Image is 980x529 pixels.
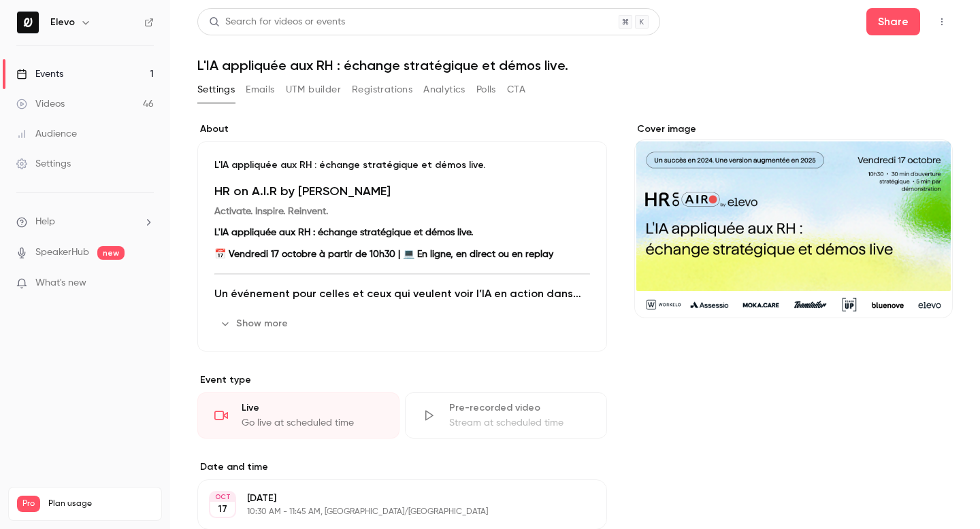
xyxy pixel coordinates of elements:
[247,507,535,517] p: 10:30 AM - 11:45 AM, [GEOGRAPHIC_DATA]/[GEOGRAPHIC_DATA]
[242,416,382,430] div: Go live at scheduled time
[16,215,154,229] li: help-dropdown-opener
[352,79,412,101] button: Registrations
[476,79,496,101] button: Polls
[242,401,382,415] div: Live
[197,57,953,73] h1: L'IA appliquée aux RH : échange stratégique et démos live.
[214,313,296,335] button: Show more
[214,250,553,259] strong: 📅 Vendredi 17 octobre à partir de 10h30 | 💻 En ligne, en direct ou en replay
[214,286,590,302] h2: Un événement pour celles et ceux qui veulent voir l’IA en action dans les RH.
[17,12,39,33] img: Elevo
[449,416,590,430] div: Stream at scheduled time
[247,492,535,505] p: [DATE]
[246,79,274,101] button: Emails
[214,158,590,172] p: L'IA appliquée aux RH : échange stratégique et démos live.
[197,79,235,101] button: Settings
[137,277,154,290] iframe: Noticeable Trigger
[16,157,71,171] div: Settings
[16,97,65,111] div: Videos
[16,127,77,141] div: Audience
[214,228,473,237] strong: L'IA appliquée aux RH : échange stratégique et démos live.
[197,122,607,136] label: About
[214,183,590,199] h1: HR on A.I.R by [PERSON_NAME]
[35,245,89,260] a: SpeakerHub
[423,79,465,101] button: Analytics
[405,392,607,439] div: Pre-recorded videoStream at scheduled time
[35,215,55,229] span: Help
[210,492,235,502] div: OCT
[48,498,153,509] span: Plan usage
[507,79,525,101] button: CTA
[286,79,341,101] button: UTM builder
[16,67,63,81] div: Events
[17,496,40,512] span: Pro
[197,392,399,439] div: LiveGo live at scheduled time
[218,502,227,516] p: 17
[97,246,125,260] span: new
[214,207,328,216] strong: Activate. Inspire. Reinvent.
[35,276,86,290] span: What's new
[866,8,920,35] button: Share
[197,373,607,387] p: Event type
[197,460,607,474] label: Date and time
[209,15,345,29] div: Search for videos or events
[634,122,953,318] section: Cover image
[449,401,590,415] div: Pre-recorded video
[50,16,75,29] h6: Elevo
[634,122,953,136] label: Cover image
